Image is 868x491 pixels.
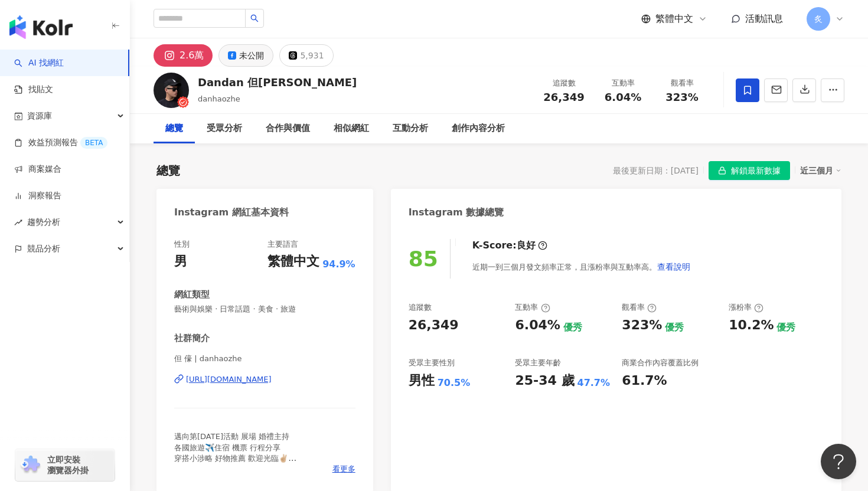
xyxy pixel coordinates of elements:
div: K-Score : [472,239,547,252]
span: danhaozhe [198,94,240,103]
span: 繁體中文 [655,12,693,25]
div: 良好 [517,239,536,252]
span: 解鎖最新數據 [731,162,781,181]
div: Dandan 但[PERSON_NAME] [198,75,357,90]
div: Instagram 數據總覽 [409,206,504,219]
div: 社群簡介 [174,332,210,345]
div: 70.5% [438,377,471,389]
div: 優秀 [563,321,582,334]
div: 網紅類型 [174,289,210,301]
a: chrome extension立即安裝 瀏覽器外掛 [15,449,115,481]
span: 323% [665,91,699,103]
div: 47.7% [577,377,611,389]
div: 漲粉率 [729,302,763,313]
span: 看更多 [332,464,355,474]
a: 效益預測報告BETA [14,137,107,149]
img: logo [9,15,73,39]
img: chrome extension [19,456,42,474]
div: 合作與價值 [266,122,310,136]
div: 總覽 [156,162,180,179]
div: 25-34 歲 [515,372,574,390]
div: 觀看率 [660,77,704,89]
div: 商業合作內容覆蓋比例 [622,358,699,368]
button: 解鎖最新數據 [709,161,790,180]
div: 85 [409,247,438,271]
span: 競品分析 [27,235,60,262]
div: 最後更新日期：[DATE] [613,166,699,175]
div: 追蹤數 [409,302,432,313]
div: 優秀 [776,321,795,334]
div: 觀看率 [622,302,657,313]
a: 洞察報告 [14,190,61,202]
span: 6.04% [605,91,641,103]
img: KOL Avatar [154,73,189,108]
span: 趨勢分析 [27,209,60,235]
div: 創作內容分析 [452,122,505,136]
div: 相似網紅 [334,122,369,136]
span: rise [14,218,22,227]
div: 未公開 [239,47,264,64]
div: 男 [174,253,187,271]
div: 繁體中文 [267,253,319,271]
span: 藝術與娛樂 · 日常話題 · 美食 · 旅遊 [174,304,355,315]
iframe: Help Scout Beacon - Open [821,444,856,479]
div: 男性 [409,372,435,390]
a: 商案媒合 [14,163,61,175]
span: 26,349 [543,91,584,103]
span: 但 儫 | danhaozhe [174,353,355,364]
span: search [250,14,259,22]
div: 互動率 [515,302,550,313]
div: 6.04% [515,316,560,335]
div: 主要語言 [267,239,298,250]
div: 性別 [174,239,190,250]
a: searchAI 找網紅 [14,57,64,69]
button: 5,931 [279,44,333,67]
div: 323% [622,316,662,335]
div: 近三個月 [800,163,841,178]
div: 互動分析 [393,122,428,136]
div: 優秀 [665,321,684,334]
div: 總覽 [165,122,183,136]
span: 活動訊息 [745,13,783,24]
a: [URL][DOMAIN_NAME] [174,374,355,385]
div: 61.7% [622,372,667,390]
div: 受眾分析 [207,122,242,136]
span: 94.9% [322,258,355,271]
button: 2.6萬 [154,44,213,67]
div: 追蹤數 [541,77,586,89]
div: 26,349 [409,316,459,335]
span: 資源庫 [27,103,52,129]
span: 炙 [814,12,823,25]
div: [URL][DOMAIN_NAME] [186,374,272,385]
button: 查看說明 [657,255,691,279]
div: 受眾主要年齡 [515,358,561,368]
div: 10.2% [729,316,774,335]
div: Instagram 網紅基本資料 [174,206,289,219]
div: 2.6萬 [180,47,204,64]
span: 查看說明 [657,262,690,271]
div: 受眾主要性別 [409,358,455,368]
div: 互動率 [601,77,645,89]
button: 未公開 [218,44,273,67]
div: 近期一到三個月發文頻率正常，且漲粉率與互動率高。 [472,255,691,279]
span: 立即安裝 瀏覽器外掛 [47,454,89,476]
div: 5,931 [300,47,324,64]
a: 找貼文 [14,84,53,96]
